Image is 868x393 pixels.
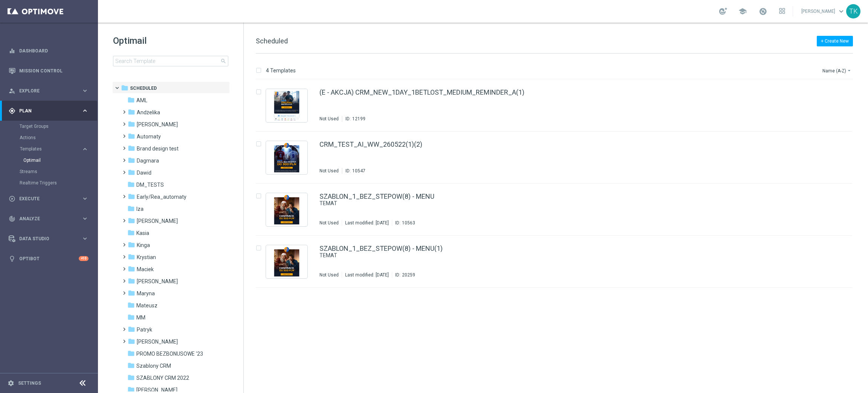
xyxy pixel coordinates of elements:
div: Last modified: [DATE] [342,220,392,226]
i: track_changes [9,215,15,222]
span: Plan [19,109,81,113]
span: Analyze [19,216,81,221]
div: Streams [20,166,97,177]
span: Dawid [137,169,151,176]
a: Actions [20,135,78,141]
span: school [738,7,747,15]
i: folder [121,84,128,92]
span: Dagmara [137,157,159,164]
i: folder [128,120,135,128]
i: folder [128,241,135,249]
span: Maryna [137,290,155,297]
div: 12199 [352,116,365,122]
div: Optimail [23,155,97,166]
i: folder [128,277,135,285]
a: TEMAT [319,252,803,259]
span: Maciek [137,266,154,273]
span: SZABLONY CRM 2022 [136,375,189,381]
a: Streams [20,169,78,175]
i: folder [128,193,135,200]
h1: Optimail [113,35,228,47]
span: Scheduled [130,85,157,92]
a: Optibot [19,249,79,269]
div: Execute [9,195,81,202]
i: gps_fixed [9,107,15,114]
div: Mission Control [9,61,89,81]
div: +10 [79,256,89,261]
div: Press SPACE to select this row. [248,184,866,236]
i: folder [128,289,135,297]
a: (E - AKCJA) CRM_NEW_1DAY_1BETLOST_MEDIUM_REMINDER_A(1) [319,89,524,96]
span: PROMO BEZBONUSOWE '23 [136,350,203,357]
img: 10563.jpeg [268,195,306,224]
i: folder [127,181,135,188]
button: play_circle_outline Execute keyboard_arrow_right [8,196,89,202]
div: Actions [20,132,97,143]
div: Last modified: [DATE] [342,272,392,278]
div: 10563 [402,220,415,226]
div: Realtime Triggers [20,177,97,189]
div: TK [846,4,860,18]
i: folder [128,132,135,140]
span: Antoni L. [137,121,178,128]
div: Templates [20,143,97,166]
i: arrow_drop_down [846,68,852,74]
span: Data Studio [19,236,81,241]
div: track_changes Analyze keyboard_arrow_right [8,216,89,222]
div: equalizer Dashboard [8,48,89,54]
div: 10547 [352,168,365,174]
button: Templates keyboard_arrow_right [20,146,89,152]
div: Data Studio [9,235,81,242]
i: keyboard_arrow_right [81,215,89,222]
a: Optimail [23,157,78,163]
button: Mission Control [8,68,89,74]
a: Target Groups [20,123,78,129]
span: Mateusz [136,302,157,309]
span: AML [136,97,147,104]
div: Not Used [319,116,339,122]
a: [PERSON_NAME]keyboard_arrow_down [801,6,846,17]
span: Kinga [137,242,150,249]
i: folder [128,169,135,176]
span: Execute [19,196,81,201]
span: Scheduled [256,37,288,45]
div: ID: [342,116,365,122]
span: DM_TESTS [136,181,164,188]
img: 12199.jpeg [268,91,306,120]
span: Templates [20,147,74,151]
div: Press SPACE to select this row. [248,236,866,288]
div: Optibot [9,249,89,269]
i: folder [127,301,135,309]
i: folder [128,144,135,152]
i: equalizer [9,48,15,54]
i: folder [127,374,135,381]
span: Andżelika [137,109,160,116]
i: folder [127,350,135,357]
i: folder [128,108,135,116]
i: keyboard_arrow_right [81,235,89,242]
span: Patryk [137,326,152,333]
div: Target Groups [20,121,97,132]
span: Automaty [137,133,161,140]
i: keyboard_arrow_right [81,87,89,94]
a: SZABLON_1_BEZ_STEPOW(8) - MENU [319,193,434,200]
span: Szablony CRM [136,362,171,369]
i: folder [128,338,135,345]
a: Settings [18,381,41,385]
i: person_search [9,88,15,94]
div: TEMAT [319,252,821,259]
button: Name (A-Z)arrow_drop_down [822,66,853,75]
span: Early/Rea_automaty [137,193,186,200]
i: play_circle_outline [9,195,15,202]
span: Iza [136,206,144,212]
div: Not Used [319,220,339,226]
span: Krystian [137,254,156,261]
span: Kamil N. [137,218,178,224]
div: Plan [9,107,81,114]
span: Marcin G. [137,278,178,285]
i: lightbulb [9,255,15,262]
span: keyboard_arrow_down [837,7,845,15]
a: CRM_TEST_AI_WW_260522(1)(2) [319,141,422,148]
